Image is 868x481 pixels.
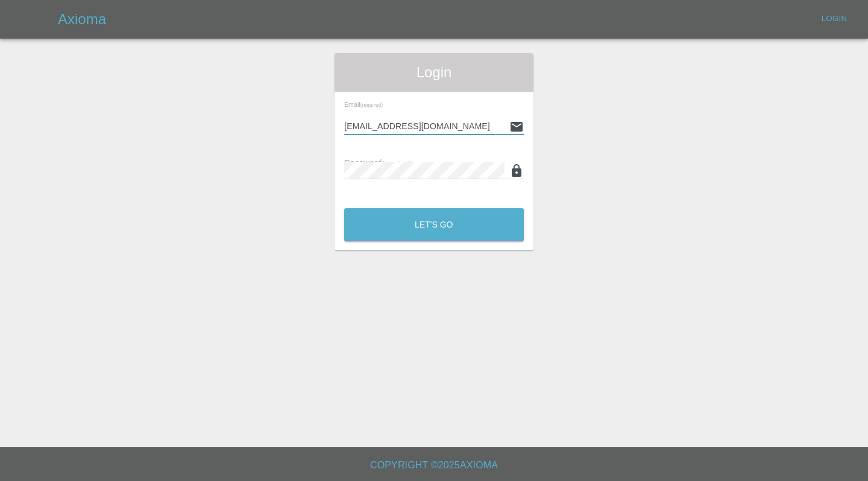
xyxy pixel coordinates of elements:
[344,63,524,82] span: Login
[58,10,106,29] h5: Axioma
[360,103,383,108] small: (required)
[10,457,858,474] h6: Copyright © 2025 Axioma
[344,101,383,108] span: Email
[815,10,854,28] a: Login
[382,160,412,167] small: (required)
[344,208,524,241] button: Let's Go
[344,158,412,168] span: Password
